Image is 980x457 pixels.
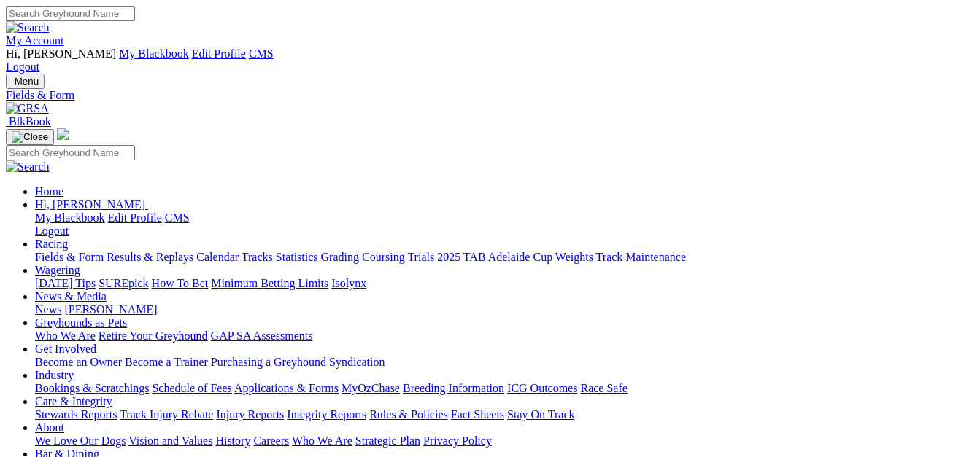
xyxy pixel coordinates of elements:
a: Purchasing a Greyhound [211,356,326,368]
a: Hi, [PERSON_NAME] [35,198,148,211]
a: Integrity Reports [287,408,366,421]
a: Fields & Form [35,251,104,263]
img: Close [12,131,48,143]
a: Weights [555,251,593,263]
a: Greyhounds as Pets [35,316,127,329]
a: Bookings & Scratchings [35,382,149,394]
a: Who We Are [35,329,96,342]
a: Applications & Forms [234,382,339,394]
a: Logout [35,224,69,237]
a: Schedule of Fees [152,382,231,394]
span: Hi, [PERSON_NAME] [35,198,145,211]
a: News [35,303,61,316]
a: Logout [6,60,39,73]
a: My Blackbook [35,211,105,224]
input: Search [6,145,135,160]
a: MyOzChase [342,382,400,394]
a: News & Media [35,290,107,302]
a: Syndication [329,356,385,368]
img: Search [6,160,50,173]
a: Careers [253,434,289,447]
a: Home [35,185,63,198]
a: Grading [321,251,359,263]
a: Rules & Policies [369,408,448,421]
a: Become an Owner [35,356,122,368]
a: History [215,434,250,447]
span: Hi, [PERSON_NAME] [6,47,116,60]
div: Greyhounds as Pets [35,329,974,343]
a: Breeding Information [403,382,504,394]
button: Toggle navigation [6,74,45,89]
a: Retire Your Greyhound [99,329,208,342]
a: Results & Replays [107,251,193,263]
a: BlkBook [6,115,51,128]
a: Tracks [242,251,273,263]
div: Get Involved [35,356,974,369]
a: CMS [249,47,274,60]
a: Coursing [362,251,405,263]
a: Calendar [196,251,239,263]
a: 2025 TAB Adelaide Cup [437,251,552,263]
div: Care & Integrity [35,408,974,421]
a: Get Involved [35,343,96,355]
div: Hi, [PERSON_NAME] [35,211,974,238]
div: About [35,434,974,448]
a: My Blackbook [119,47,189,60]
a: Vision and Values [128,434,212,447]
a: GAP SA Assessments [211,329,313,342]
a: Track Maintenance [596,251,686,263]
div: Industry [35,382,974,395]
div: Racing [35,251,974,264]
img: GRSA [6,102,49,115]
a: We Love Our Dogs [35,434,126,447]
a: Isolynx [331,277,366,289]
a: Stay On Track [507,408,574,421]
a: My Account [6,34,64,47]
button: Toggle navigation [6,129,54,145]
a: Industry [35,369,74,381]
a: Wagering [35,264,80,276]
a: Racing [35,238,68,250]
a: How To Bet [152,277,209,289]
input: Search [6,6,135,21]
span: BlkBook [9,115,51,128]
a: Strategic Plan [355,434,420,447]
a: Statistics [276,251,318,263]
a: Trials [407,251,434,263]
a: Stewards Reports [35,408,117,421]
a: Race Safe [580,382,627,394]
a: Fact Sheets [451,408,504,421]
div: Wagering [35,277,974,290]
a: Become a Trainer [125,356,208,368]
a: Edit Profile [192,47,246,60]
a: SUREpick [99,277,148,289]
div: My Account [6,47,974,74]
a: Fields & Form [6,89,974,102]
a: Injury Reports [216,408,284,421]
a: [PERSON_NAME] [64,303,157,316]
span: Menu [15,76,39,87]
div: News & Media [35,303,974,316]
a: Edit Profile [108,211,162,224]
a: ICG Outcomes [507,382,577,394]
a: About [35,421,64,434]
a: Who We Are [292,434,352,447]
img: Search [6,21,50,34]
img: logo-grsa-white.png [57,128,69,140]
a: Track Injury Rebate [120,408,213,421]
a: Minimum Betting Limits [211,277,328,289]
a: [DATE] Tips [35,277,96,289]
a: Care & Integrity [35,395,112,407]
a: Privacy Policy [423,434,492,447]
a: CMS [165,211,190,224]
